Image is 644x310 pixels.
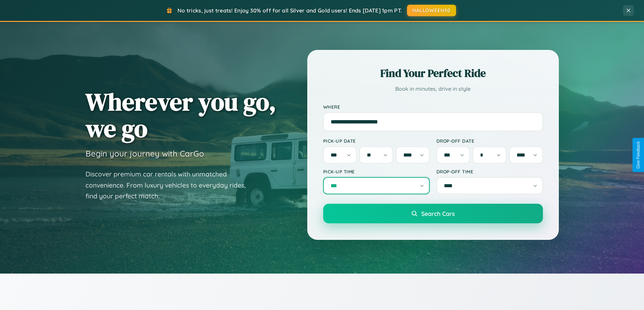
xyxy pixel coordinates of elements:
h3: Begin your journey with CarGo [86,148,204,159]
h1: Wherever you go, we go [86,88,276,142]
span: Search Cars [421,210,455,217]
button: HALLOWEEN30 [407,5,456,16]
label: Pick-up Date [323,138,430,144]
p: Discover premium car rentals with unmatched convenience. From luxury vehicles to everyday rides, ... [86,169,255,202]
h2: Find Your Perfect Ride [323,66,543,81]
div: Give Feedback [636,141,641,169]
label: Pick-up Time [323,169,430,174]
label: Drop-off Time [436,169,543,174]
button: Search Cars [323,204,543,223]
span: No tricks, just treats! Enjoy 30% off for all Silver and Gold users! Ends [DATE] 1pm PT. [177,7,402,14]
label: Where [323,104,543,110]
p: Book in minutes, drive in style [323,84,543,94]
label: Drop-off Date [436,138,543,144]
